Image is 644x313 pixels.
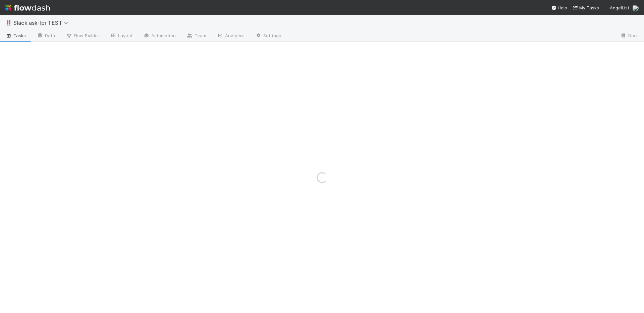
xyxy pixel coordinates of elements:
a: My Tasks [573,4,599,11]
span: My Tasks [573,5,599,10]
span: Slack ask-lpr TEST [13,19,72,26]
img: avatar_a8b9208c-77c1-4b07-b461-d8bc701f972e.png [632,5,639,11]
a: Settings [250,31,286,42]
img: logo-inverted-e16ddd16eac7371096b0.svg [5,2,50,13]
a: Flow Builder [60,31,105,42]
a: Analytics [212,31,250,42]
span: Tasks [5,32,26,39]
a: Layout [105,31,138,42]
a: Team [181,31,212,42]
a: Automation [138,31,181,42]
div: Help [551,4,567,11]
span: ‼️ [5,20,12,25]
span: Flow Builder [66,32,99,39]
span: AngelList [610,5,629,10]
a: Docs [615,31,644,42]
a: Data [32,31,60,42]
